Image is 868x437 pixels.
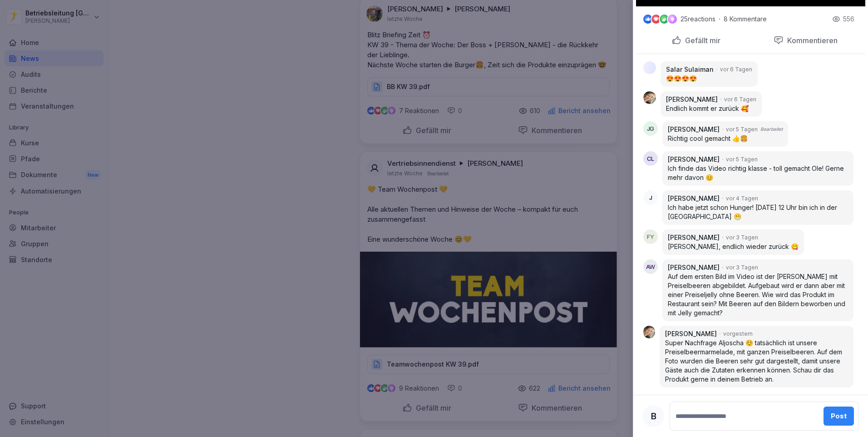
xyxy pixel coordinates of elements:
[760,126,783,133] p: Bearbeitet
[666,74,752,83] p: 😍😍😍😍
[720,65,752,74] p: vor 6 Tagen
[666,95,718,104] p: [PERSON_NAME]
[723,330,753,338] p: vorgestern
[726,194,758,203] p: vor 4 Tagen
[666,65,714,74] p: Salar Sulaiman
[843,15,854,24] p: 556
[668,194,720,203] p: [PERSON_NAME]
[643,229,658,244] div: FY
[668,233,720,242] p: [PERSON_NAME]
[668,203,848,221] p: Ich habe jetzt schon Hunger! [DATE] 12 Uhr bin ich in der [GEOGRAPHIC_DATA] 😁
[726,233,758,242] p: vor 3 Tagen
[668,134,783,143] p: Richtig cool gemacht 👍🍔
[724,95,756,104] p: vor 6 Tagen
[665,338,848,384] p: Super Nachfrage Aljoscha ☺️ tatsächlich ist unsere Preiselbeermarmelade, mit ganzen Preiselbeeren...
[681,15,715,23] p: 25 reactions
[726,155,758,164] p: vor 5 Tagen
[643,61,656,74] img: yvey6eay50i5ncrsp41szf0q.png
[831,411,847,421] div: Post
[726,125,758,134] p: vor 5 Tagen
[824,407,854,426] button: Post
[668,164,848,182] p: Ich finde das Video richtig klasse - toll gemacht Ole! Gerne mehr davon 😊
[643,91,656,104] img: btczj08uchphfft00l736ods.png
[643,121,658,136] div: JG
[665,329,717,338] p: [PERSON_NAME]
[668,155,720,164] p: [PERSON_NAME]
[668,263,720,272] p: [PERSON_NAME]
[724,15,774,23] p: 8 Kommentare
[643,326,655,338] img: btczj08uchphfft00l736ods.png
[784,36,838,45] p: Kommentieren
[643,190,658,205] div: J
[643,151,658,166] div: CL
[642,405,664,427] div: B
[681,36,720,45] p: Gefällt mir
[666,104,756,113] p: Endlich kommt er zurück 🥰
[668,272,848,318] p: Auf dem ersten Bild im Video ist der [PERSON_NAME] mit Preiselbeeren abgebildet. Aufgebaut wird e...
[643,259,658,274] div: AW
[668,125,720,134] p: [PERSON_NAME]
[726,263,758,272] p: vor 3 Tagen
[668,242,799,251] p: [PERSON_NAME], endlich wieder zurück 😋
